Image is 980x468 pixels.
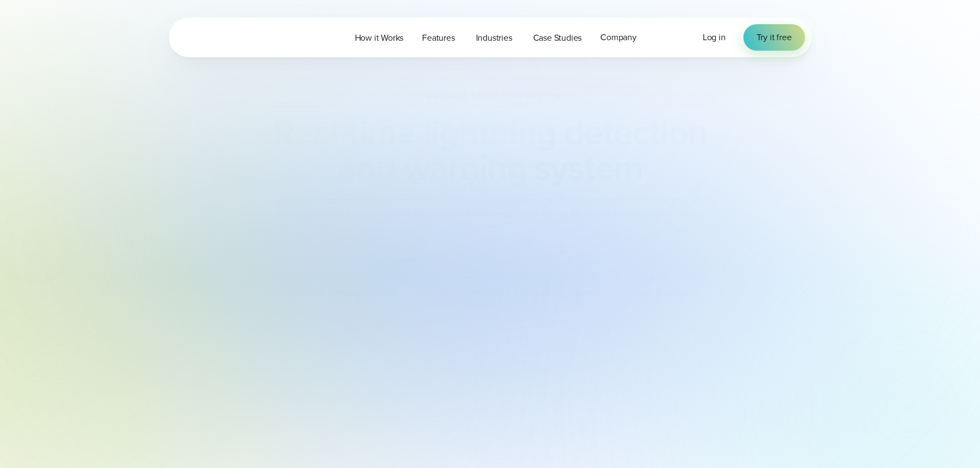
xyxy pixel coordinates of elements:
a: Case Studies [524,26,592,49]
span: Features [422,31,455,45]
a: Log in [703,31,726,44]
a: How it Works [346,26,413,49]
span: How it Works [355,31,404,45]
span: Industries [476,31,512,45]
a: Try it free [743,24,805,51]
span: Case Studies [533,31,582,45]
span: Try it free [757,31,792,44]
span: Company [600,31,637,44]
